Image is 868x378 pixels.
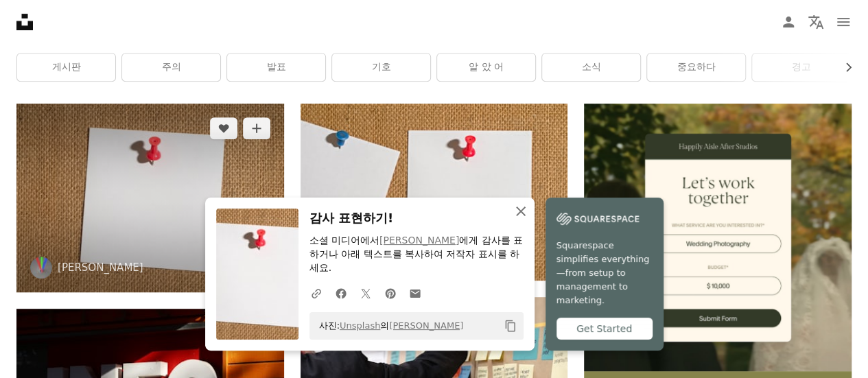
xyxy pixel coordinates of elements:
[30,257,52,279] img: Immo Wegmann의 프로필로 이동
[227,54,325,81] a: 발표
[556,239,653,307] span: Squarespace simplifies everything—from setup to management to marketing.
[243,117,270,139] button: 컬렉션에 추가
[332,54,430,81] a: 기호
[16,104,284,292] img: 갈색 섬유에 흰색 프린터 용지
[301,104,568,281] img: 흰 종이에 빨간 심장
[309,234,524,275] p: 소셜 미디어에서 에게 감사를 표하거나 아래 텍스트를 복사하여 저작자 표시를 하세요.
[802,8,830,36] button: 언어
[378,279,403,307] a: Pinterest에 공유
[389,320,463,331] a: [PERSON_NAME]
[546,198,664,351] a: Squarespace simplifies everything—from setup to management to marketing.Get Started
[340,320,380,331] a: Unsplash
[17,54,115,81] a: 게시판
[122,54,220,81] a: 주의
[312,315,464,337] span: 사진: 의
[353,279,378,307] a: Twitter에 공유
[556,318,653,340] div: Get Started
[836,54,852,81] button: 목록을 오른쪽으로 스크롤
[16,14,33,30] a: 홈 — Unsplash
[752,54,850,81] a: 경고
[542,54,640,81] a: 소식
[775,8,802,36] a: 로그인 / 가입
[329,279,353,307] a: Facebook에 공유
[403,279,427,307] a: 이메일로 공유에 공유
[584,104,852,371] img: file-1747939393036-2c53a76c450aimage
[58,261,143,274] a: [PERSON_NAME]
[16,191,284,204] a: 갈색 섬유에 흰색 프린터 용지
[301,186,568,198] a: 흰 종이에 빨간 심장
[556,209,639,229] img: file-1747939142011-51e5cc87e3c9
[499,314,522,338] button: 클립보드에 복사하기
[437,54,535,81] a: 알 았 어
[830,8,857,36] button: 메뉴
[647,54,745,81] a: 중요하다
[379,235,459,246] a: [PERSON_NAME]
[309,209,524,228] h3: 감사 표현하기!
[210,117,237,139] button: 좋아요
